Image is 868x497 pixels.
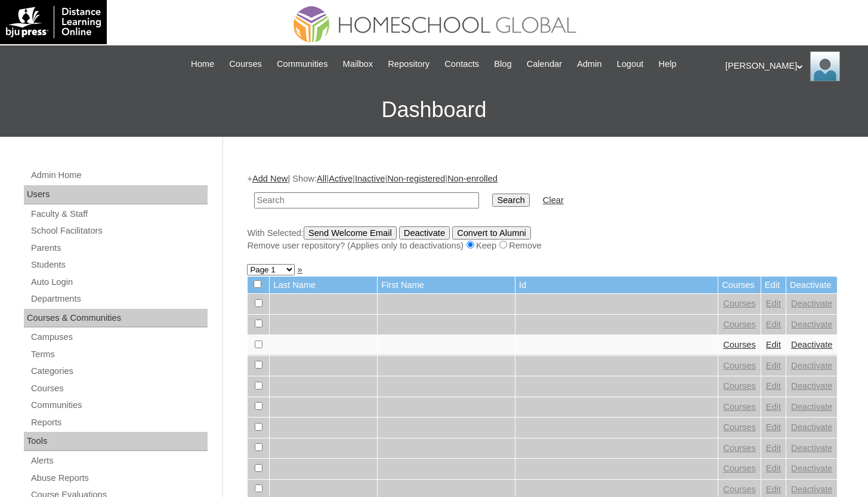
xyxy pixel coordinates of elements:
[30,398,208,413] a: Communities
[382,57,435,71] a: Repository
[766,381,781,391] a: Edit
[791,320,832,329] a: Deactivate
[488,57,517,71] a: Blog
[30,415,208,430] a: Reports
[723,464,756,473] a: Courses
[659,57,677,71] span: Help
[791,299,832,308] a: Deactivate
[388,57,430,71] span: Repository
[653,57,682,71] a: Help
[229,57,262,71] span: Courses
[30,381,208,396] a: Courses
[521,57,568,71] a: Calendar
[30,471,208,486] a: Abuse Reports
[791,381,832,391] a: Deactivate
[247,173,838,251] div: + | Show: | | | |
[317,174,326,183] a: All
[791,484,832,494] a: Deactivate
[766,402,781,412] a: Edit
[444,57,479,71] span: Contacts
[223,57,268,71] a: Courses
[438,57,485,71] a: Contacts
[527,57,562,71] span: Calendar
[791,443,832,453] a: Deactivate
[271,57,334,71] a: Communities
[447,174,498,183] a: Non-enrolled
[494,57,511,71] span: Blog
[766,484,781,494] a: Edit
[617,57,644,71] span: Logout
[766,443,781,453] a: Edit
[810,51,840,81] img: Anna Beltran
[723,443,756,453] a: Courses
[185,57,220,71] a: Home
[492,194,529,207] input: Search
[766,464,781,473] a: Edit
[24,432,208,451] div: Tools
[6,83,862,137] h3: Dashboard
[723,340,756,349] a: Courses
[247,226,838,252] div: With Selected:
[30,347,208,362] a: Terms
[30,292,208,306] a: Departments
[515,277,718,294] td: Id
[791,361,832,370] a: Deactivate
[766,422,781,432] a: Edit
[6,6,101,38] img: logo-white.png
[24,309,208,328] div: Courses & Communities
[723,320,756,329] a: Courses
[611,57,650,71] a: Logout
[452,226,531,240] input: Convert to Alumni
[766,299,781,308] a: Edit
[30,207,208,222] a: Faculty & Staff
[723,299,756,308] a: Courses
[30,257,208,272] a: Students
[543,195,564,205] a: Clear
[254,192,479,208] input: Search
[791,402,832,412] a: Deactivate
[786,277,837,294] td: Deactivate
[297,265,302,274] a: »
[30,275,208,290] a: Auto Login
[718,277,761,294] td: Courses
[723,484,756,494] a: Courses
[191,57,214,71] span: Home
[247,240,838,252] div: Remove user repository? (Applies only to deactivations) Keep Remove
[252,174,288,183] a: Add New
[30,241,208,256] a: Parents
[791,464,832,473] a: Deactivate
[723,361,756,370] a: Courses
[791,422,832,432] a: Deactivate
[30,364,208,379] a: Categories
[723,402,756,412] a: Courses
[725,51,856,81] div: [PERSON_NAME]
[723,422,756,432] a: Courses
[571,57,608,71] a: Admin
[30,223,208,238] a: School Facilitators
[723,381,756,391] a: Courses
[766,340,781,349] a: Edit
[30,330,208,345] a: Campuses
[277,57,328,71] span: Communities
[270,277,377,294] td: Last Name
[766,361,781,370] a: Edit
[24,185,208,204] div: Users
[378,277,515,294] td: First Name
[577,57,602,71] span: Admin
[766,320,781,329] a: Edit
[337,57,379,71] a: Mailbox
[30,453,208,468] a: Alerts
[791,340,832,349] a: Deactivate
[304,226,397,240] input: Send Welcome Email
[329,174,353,183] a: Active
[343,57,373,71] span: Mailbox
[399,226,450,240] input: Deactivate
[387,174,445,183] a: Non-registered
[761,277,786,294] td: Edit
[355,174,385,183] a: Inactive
[30,168,208,183] a: Admin Home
